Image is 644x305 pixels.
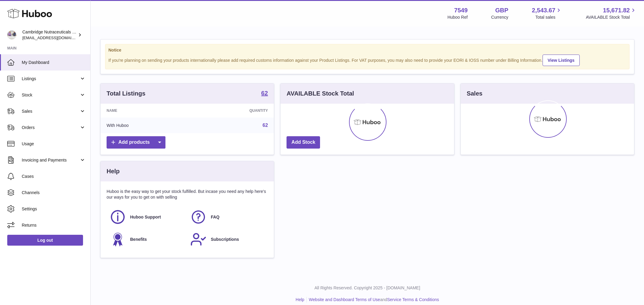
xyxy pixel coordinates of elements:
span: FAQ [211,214,219,220]
h3: AVAILABLE Stock Total [287,90,354,98]
th: Quantity [192,104,274,118]
a: Huboo Support [110,209,184,225]
span: Cases [22,174,86,179]
a: Benefits [110,231,184,247]
td: With Huboo [101,118,192,133]
span: Returns [22,222,86,228]
span: 2,543.67 [532,6,556,14]
a: Add Stock [287,136,320,149]
span: 15,671.82 [603,6,630,14]
th: Name [101,104,192,118]
span: Listings [22,76,79,82]
li: and [307,297,439,303]
a: 62 [263,123,268,128]
span: Orders [22,125,79,130]
span: AVAILABLE Stock Total [586,14,637,20]
a: Add products [107,136,165,149]
span: Invoicing and Payments [22,157,79,163]
a: 15,671.82 AVAILABLE Stock Total [586,6,637,20]
span: Sales [22,108,79,114]
a: Subscriptions [190,231,265,247]
div: Huboo Ref [447,14,468,20]
h3: Total Listings [107,90,146,98]
strong: 7549 [454,6,468,14]
a: 2,543.67 Total sales [532,6,562,20]
p: All Rights Reserved. Copyright 2025 - [DOMAIN_NAME] [95,285,639,291]
span: Settings [22,206,86,212]
span: Channels [22,190,86,196]
p: Huboo is the easy way to get your stock fulfilled. But incase you need any help here's our ways f... [107,189,268,200]
a: Help [296,297,304,302]
span: [EMAIL_ADDRESS][DOMAIN_NAME] [22,35,89,40]
a: Service Terms & Conditions [387,297,439,302]
a: Website and Dashboard Terms of Use [309,297,380,302]
span: Benefits [130,237,147,242]
span: Stock [22,92,79,98]
a: Log out [7,235,83,246]
img: qvc@camnutra.com [7,30,16,39]
span: My Dashboard [22,60,86,65]
a: 62 [261,90,268,97]
div: Currency [491,14,508,20]
h3: Sales [467,90,482,98]
strong: Notice [108,47,626,53]
div: If you're planning on sending your products internationally please add required customs informati... [108,54,626,66]
span: Huboo Support [130,214,161,220]
span: Total sales [535,14,562,20]
span: Subscriptions [211,237,239,242]
strong: 62 [261,90,268,96]
span: Usage [22,141,86,147]
div: Cambridge Nutraceuticals Ltd [22,29,77,41]
h3: Help [107,167,120,175]
a: FAQ [190,209,265,225]
a: View Listings [543,55,580,66]
strong: GBP [495,6,508,14]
